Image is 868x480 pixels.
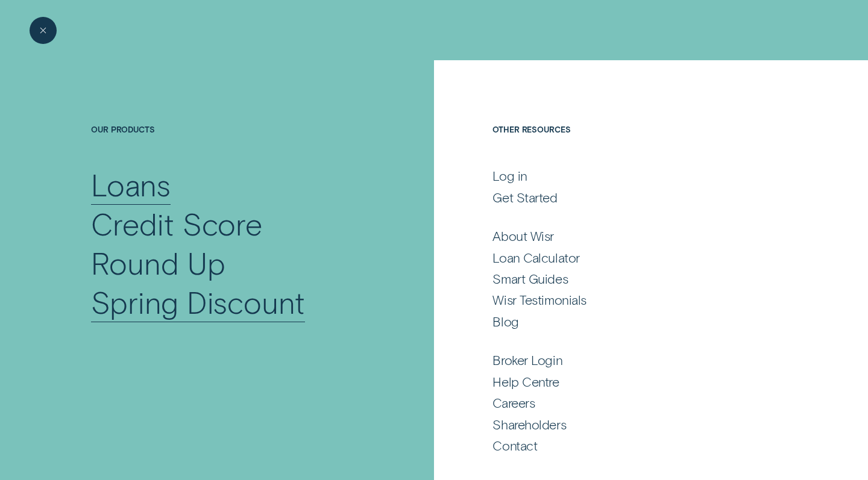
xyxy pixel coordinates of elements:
a: Contact [492,437,776,454]
a: Wisr Testimonials [492,291,776,308]
div: Loan Calculator [492,249,580,266]
button: Close Menu [30,17,57,44]
a: Loan Calculator [492,249,776,266]
a: Round Up [91,243,371,282]
div: Spring Discount [91,282,305,322]
div: Blog [492,313,518,329]
div: About Wisr [492,228,554,244]
a: Credit Score [91,204,371,243]
div: Broker Login [492,352,562,368]
div: Smart Guides [492,270,568,287]
a: Log in [492,167,776,184]
a: Careers [492,394,776,411]
div: Round Up [91,243,225,282]
div: Log in [492,167,527,184]
a: Smart Guides [492,270,776,287]
div: Credit Score [91,204,262,243]
h4: Our Products [91,125,371,165]
a: Broker Login [492,352,776,368]
div: Get Started [492,189,557,205]
a: Blog [492,313,776,329]
div: Shareholders [492,416,566,432]
a: Spring Discount [91,282,371,322]
a: Loans [91,165,371,204]
a: Get Started [492,189,776,205]
div: Wisr Testimonials [492,291,587,308]
div: Careers [492,394,535,411]
a: About Wisr [492,228,776,244]
a: Shareholders [492,416,776,432]
div: Contact [492,437,537,454]
div: Loans [91,165,171,204]
div: Help Centre [492,373,559,390]
h4: Other Resources [492,125,776,165]
a: Help Centre [492,373,776,390]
